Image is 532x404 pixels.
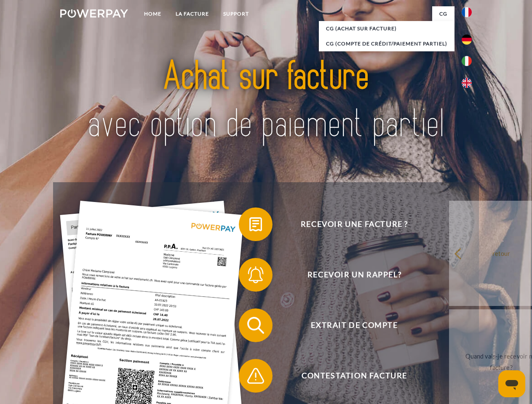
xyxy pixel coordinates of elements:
img: it [462,56,472,66]
a: Home [137,6,168,21]
span: Extrait de compte [251,308,457,342]
img: qb_warning.svg [245,365,266,386]
img: de [462,35,472,45]
button: Recevoir un rappel? [239,258,458,292]
a: LA FACTURE [168,6,216,21]
button: Extrait de compte [239,308,458,342]
a: Support [216,6,256,21]
button: Recevoir une facture ? [239,207,458,241]
img: fr [462,7,472,17]
button: Contestation Facture [239,359,458,393]
img: qb_bill.svg [245,214,266,235]
img: logo-powerpay-white.svg [60,9,128,18]
img: qb_bell.svg [245,264,266,285]
img: en [462,78,472,88]
span: Contestation Facture [251,359,457,393]
iframe: Bouton de lancement de la fenêtre de messagerie [498,370,525,397]
a: CG (Compte de crédit/paiement partiel) [319,36,454,51]
span: Recevoir un rappel? [251,258,457,292]
a: CG (achat sur facture) [319,21,454,36]
a: CG [432,6,454,21]
img: title-powerpay_fr.svg [80,40,452,161]
span: Recevoir une facture ? [251,207,457,241]
img: qb_search.svg [245,315,266,336]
